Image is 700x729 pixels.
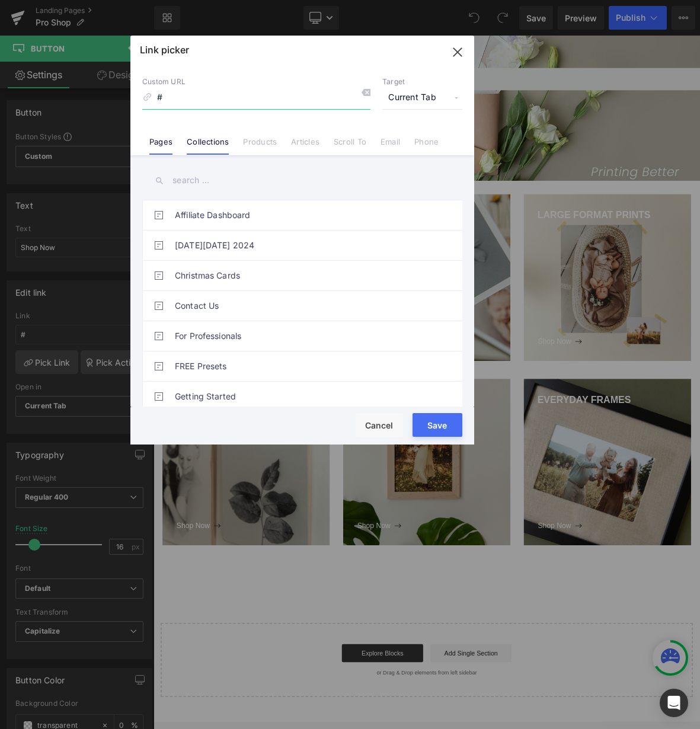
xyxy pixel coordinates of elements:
a: Products [243,137,277,155]
span: Shop Now [267,638,325,648]
a: Pages [149,137,172,155]
button: Save [413,413,462,437]
div: Open Intercom Messenger [660,689,688,717]
span: Shop Now [504,396,562,406]
a: Shop Now [267,394,326,409]
a: Shop Now [30,635,89,651]
span: Shop Now [267,396,325,406]
a: [DATE][DATE] 2024 [175,231,436,260]
a: Email [381,137,400,155]
a: Phone [414,137,439,155]
p: Target [382,77,462,87]
a: Getting Started [175,382,436,411]
a: Shop Now [267,635,326,651]
button: Cancel [356,413,403,437]
a: For Professionals [175,321,436,351]
div: BOREAL BLOCKS [12,468,231,636]
span: Shop Now [30,396,88,406]
div: EVERYDAY PRINT SETS [249,226,468,394]
a: Christmas Cards [175,261,436,290]
input: https://gempages.net [142,87,370,109]
a: Shop Now [504,394,563,409]
p: Custom URL [142,77,370,87]
div: FRAMED CANVAS [249,468,468,636]
div: FINE ART PRINTS [12,226,231,394]
a: FREE Presets [175,351,436,381]
a: Contact Us [175,291,436,321]
a: Shop Now [504,635,563,651]
input: search ... [142,167,462,194]
a: Collections [187,137,229,155]
a: Affiliate Dashboard [175,200,436,230]
span: Shop Now [30,638,88,648]
p: Link picker [140,44,189,56]
a: Articles [291,137,319,155]
a: Scroll To [334,137,366,155]
a: Shop Now [30,394,89,409]
span: Current Tab [382,87,462,109]
span: Shop Now [504,638,562,648]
